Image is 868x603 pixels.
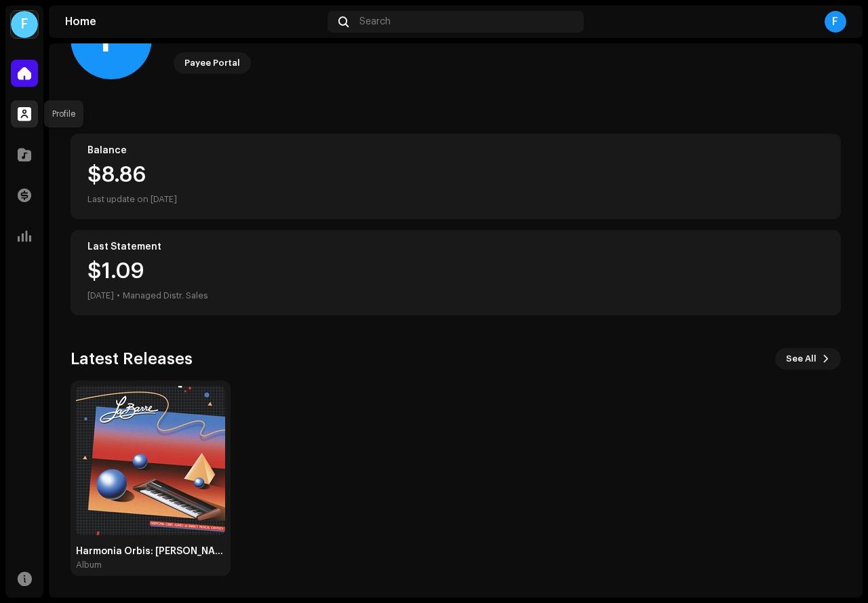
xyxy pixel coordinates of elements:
div: Album [76,560,102,570]
re-o-card-value: Last Statement [71,230,841,315]
div: Home [65,16,322,27]
div: Harmonia Orbis: [PERSON_NAME] Musical Odyssey [76,546,225,557]
h3: Latest Releases [71,348,193,370]
div: F [825,11,846,33]
div: Managed Distr. Sales [123,288,208,304]
div: [DATE] [87,288,114,304]
span: See All [786,345,816,372]
img: f4d30cb0-04dd-42a4-9bb7-5e63ff609c9a [76,386,225,535]
div: F [11,11,38,38]
div: Balance [87,145,824,156]
div: Last Statement [87,241,824,252]
div: Payee Portal [184,55,240,71]
div: Last update on [DATE] [87,191,824,208]
button: See All [775,348,841,370]
re-o-card-value: Balance [71,134,841,219]
div: • [117,288,120,304]
span: Search [359,16,391,27]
